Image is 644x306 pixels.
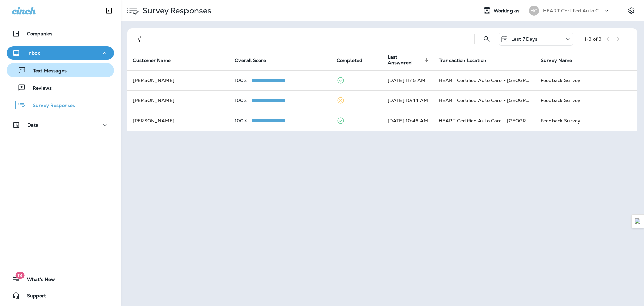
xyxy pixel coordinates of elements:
span: Last Answered [388,54,422,66]
td: Feedback Survey [535,111,637,131]
p: Last 7 Days [511,36,538,42]
span: Customer Name [133,57,179,63]
button: Survey Responses [7,98,114,112]
button: Reviews [7,81,114,95]
button: Collapse Sidebar [100,4,118,17]
td: [PERSON_NAME] [127,70,229,90]
img: Detect Auto [635,218,641,224]
p: Survey Responses [26,103,75,109]
td: HEART Certified Auto Care - [GEOGRAPHIC_DATA] [433,90,535,111]
span: 19 [15,272,24,279]
div: 1 - 3 of 3 [584,36,601,42]
p: HEART Certified Auto Care [543,8,603,13]
p: Inbox [27,50,40,56]
span: Overall Score [235,58,266,63]
td: [DATE] 11:15 AM [382,70,433,90]
td: HEART Certified Auto Care - [GEOGRAPHIC_DATA] [433,70,535,90]
td: Feedback Survey [535,90,637,111]
p: 100% [235,118,252,123]
span: Completed [337,58,362,63]
p: Reviews [26,85,52,92]
td: HEART Certified Auto Care - [GEOGRAPHIC_DATA] [433,111,535,131]
span: Working as: [494,8,522,14]
span: Transaction Location [439,58,486,63]
p: 100% [235,98,252,103]
button: Search Survey Responses [480,32,493,46]
button: Data [7,118,114,132]
td: [DATE] 10:46 AM [382,111,433,131]
span: Support [20,293,46,301]
span: Survey Name [541,58,572,63]
button: Settings [625,5,637,17]
span: Overall Score [235,57,275,63]
span: Last Answered [388,54,431,66]
td: [PERSON_NAME] [127,111,229,131]
span: What's New [20,277,55,285]
span: Customer Name [133,58,171,63]
p: Companies [27,31,52,36]
p: Survey Responses [140,6,211,16]
span: Transaction Location [439,57,495,63]
button: Inbox [7,46,114,60]
button: Filters [133,32,146,46]
span: Completed [337,57,371,63]
td: [DATE] 10:44 AM [382,90,433,111]
button: 19What's New [7,273,114,286]
p: Data [27,122,39,128]
p: 100% [235,78,252,83]
button: Companies [7,27,114,40]
button: Text Messages [7,63,114,77]
p: Text Messages [26,68,67,74]
button: Support [7,289,114,302]
span: Survey Name [541,57,581,63]
td: Feedback Survey [535,70,637,90]
td: [PERSON_NAME] [127,90,229,111]
div: HC [529,6,539,16]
